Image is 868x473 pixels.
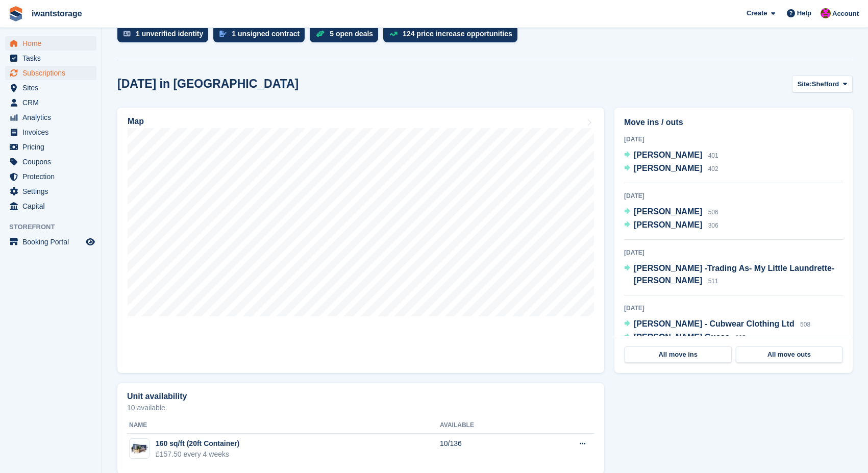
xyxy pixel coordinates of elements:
[747,8,767,18] span: Create
[127,417,440,434] th: Name
[624,248,843,257] div: [DATE]
[5,95,96,110] a: menu
[800,321,810,328] span: 508
[624,331,746,344] a: [PERSON_NAME] Guess 235
[440,417,535,434] th: Available
[792,76,853,92] button: Site: Shefford
[8,6,23,21] img: stora-icon-8386f47178a22dfd0bd8f6a31ec36ba5ce8667c1dd55bd0f319d3a0aa187defe.svg
[5,235,96,249] a: menu
[22,155,84,169] span: Coupons
[22,169,84,184] span: Protection
[28,5,86,22] a: iwantstorage
[625,346,732,363] a: All move ins
[624,162,718,176] a: [PERSON_NAME] 402
[22,36,84,51] span: Home
[5,125,96,139] a: menu
[634,333,730,341] span: [PERSON_NAME] Guess
[5,66,96,80] a: menu
[232,30,300,38] div: 1 unsigned contract
[708,222,718,229] span: 306
[736,346,843,363] a: All move outs
[735,334,746,341] span: 235
[117,108,604,373] a: Map
[624,262,843,288] a: [PERSON_NAME] -Trading As- My Little Laundrette- [PERSON_NAME] 511
[708,152,718,159] span: 401
[84,236,96,248] a: Preview store
[5,184,96,198] a: menu
[624,318,810,331] a: [PERSON_NAME] - Cubwear Clothing Ltd 508
[708,209,718,216] span: 506
[22,125,84,139] span: Invoices
[5,51,96,65] a: menu
[634,207,702,216] span: [PERSON_NAME]
[624,219,718,232] a: [PERSON_NAME] 306
[624,116,843,129] h2: Move ins / outs
[5,140,96,154] a: menu
[634,164,702,172] span: [PERSON_NAME]
[130,441,149,456] img: 20-ft-container.jpg
[797,8,811,18] span: Help
[634,151,702,159] span: [PERSON_NAME]
[22,51,84,65] span: Tasks
[123,31,131,37] img: verify_identity-adf6edd0f0f0b5bbfe63781bf79b02c33cf7c696d77639b501bdc392416b5a36.svg
[128,117,144,126] h2: Map
[440,433,535,465] td: 10/136
[634,264,834,285] span: [PERSON_NAME] -Trading As- My Little Laundrette- [PERSON_NAME]
[22,140,84,154] span: Pricing
[22,199,84,213] span: Capital
[5,110,96,125] a: menu
[832,9,859,19] span: Account
[5,81,96,95] a: menu
[22,81,84,95] span: Sites
[5,199,96,213] a: menu
[136,30,203,38] div: 1 unverified identity
[5,36,96,51] a: menu
[22,95,84,110] span: CRM
[127,404,594,411] p: 10 available
[821,8,831,18] img: Jonathan
[634,220,702,229] span: [PERSON_NAME]
[310,25,383,47] a: 5 open deals
[624,191,843,201] div: [DATE]
[156,449,239,460] div: £157.50 every 4 weeks
[9,222,102,232] span: Storefront
[708,278,718,285] span: 511
[127,392,187,401] h2: Unit availability
[624,304,843,313] div: [DATE]
[798,79,812,89] span: Site:
[5,169,96,184] a: menu
[22,66,84,80] span: Subscriptions
[634,319,795,328] span: [PERSON_NAME] - Cubwear Clothing Ltd
[403,30,512,38] div: 124 price increase opportunities
[812,79,839,89] span: Shefford
[213,25,310,47] a: 1 unsigned contract
[316,30,325,37] img: deal-1b604bf984904fb50ccaf53a9ad4b4a5d6e5aea283cecdc64d6e3604feb123c2.svg
[22,184,84,198] span: Settings
[156,438,239,449] div: 160 sq/ft (20ft Container)
[383,25,523,47] a: 124 price increase opportunities
[624,206,718,219] a: [PERSON_NAME] 506
[5,155,96,169] a: menu
[389,32,398,36] img: price_increase_opportunities-93ffe204e8149a01c8c9dc8f82e8f89637d9d84a8eef4429ea346261dce0b2c0.svg
[22,235,84,249] span: Booking Portal
[624,149,718,162] a: [PERSON_NAME] 401
[330,30,373,38] div: 5 open deals
[219,31,227,37] img: contract_signature_icon-13c848040528278c33f63329250d36e43548de30e8caae1d1a13099fd9432cc5.svg
[624,135,843,144] div: [DATE]
[117,77,299,91] h2: [DATE] in [GEOGRAPHIC_DATA]
[22,110,84,125] span: Analytics
[708,165,718,172] span: 402
[117,25,213,47] a: 1 unverified identity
